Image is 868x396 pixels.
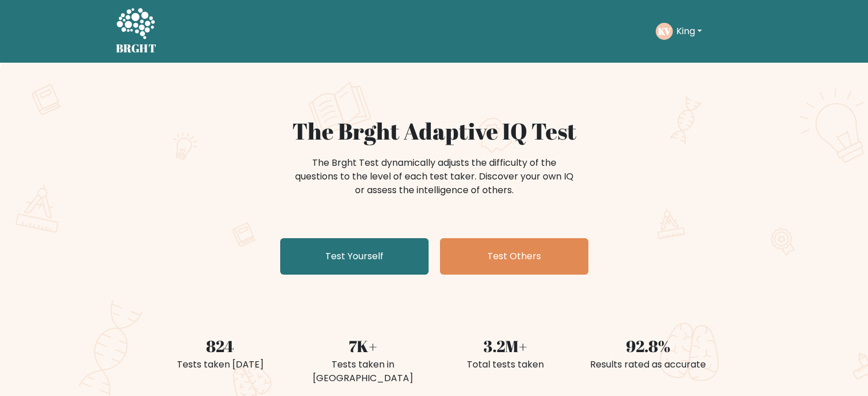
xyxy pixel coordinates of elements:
div: The Brght Test dynamically adjusts the difficulty of the questions to the level of each test take... [292,156,577,197]
h1: The Brght Adaptive IQ Test [156,117,713,145]
div: 7K+ [298,334,427,358]
div: Tests taken [DATE] [156,358,285,371]
div: 3.2M+ [441,334,570,358]
div: 824 [156,334,285,358]
div: Tests taken in [GEOGRAPHIC_DATA] [298,358,427,385]
h5: BRGHT [116,42,157,55]
div: 92.8% [584,334,713,358]
a: BRGHT [116,5,157,58]
a: Test Yourself [280,238,429,275]
text: KV [657,25,671,38]
div: Total tests taken [441,358,570,371]
button: King [673,24,705,39]
a: Test Others [440,238,588,275]
div: Results rated as accurate [584,358,713,371]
